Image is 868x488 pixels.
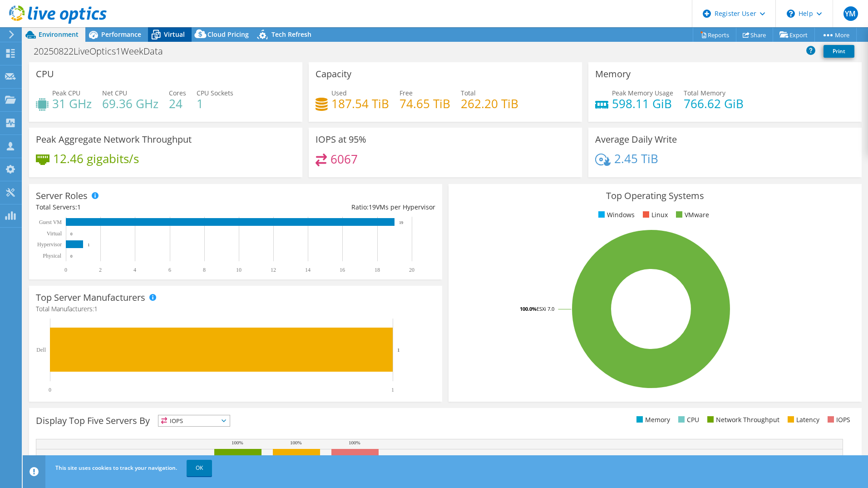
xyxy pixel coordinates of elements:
span: Environment [39,30,79,39]
a: More [814,28,857,42]
div: Total Servers: [36,202,236,212]
span: YM [843,6,858,21]
text: 12 [271,267,276,273]
span: Peak CPU [52,89,80,97]
h1: 20250822LiveOptics1WeekData [30,46,177,56]
span: Net CPU [102,89,127,97]
span: 1 [77,203,81,211]
h3: Top Server Manufacturers [36,293,145,303]
text: Hypervisor [37,241,62,248]
li: Memory [634,415,670,425]
div: Ratio: VMs per Hypervisor [236,202,435,212]
a: OK [187,460,212,476]
span: IOPS [158,415,230,426]
li: Network Throughput [705,415,779,425]
text: 16 [340,267,345,273]
text: 0 [70,232,73,236]
span: Performance [101,30,141,39]
span: Total [461,89,476,97]
a: Print [824,45,854,58]
text: 100% [349,440,360,445]
span: Peak Memory Usage [612,89,673,97]
a: Reports [693,28,736,42]
span: Virtual [164,30,185,39]
text: 8 [203,267,206,273]
a: Share [736,28,773,42]
h4: 12.46 gigabits/s [53,154,139,164]
h3: Memory [595,69,631,79]
h3: Server Roles [36,191,88,201]
text: 10 [236,267,242,273]
text: 2 [99,267,102,273]
h4: 766.62 GiB [684,99,744,109]
span: Tech Refresh [271,30,311,39]
li: Linux [641,210,668,220]
li: Windows [596,210,635,220]
span: Free [399,89,413,97]
text: 19 [399,220,404,225]
h3: Average Daily Write [595,134,677,144]
h4: 1 [197,99,233,109]
h3: Top Operating Systems [455,191,855,201]
text: 100% [232,440,243,445]
h4: 74.65 TiB [399,99,450,109]
h4: 187.54 TiB [331,99,389,109]
text: Physical [43,253,61,259]
text: 1 [88,243,90,247]
a: Export [773,28,815,42]
h4: 6067 [330,154,358,164]
span: Used [331,89,347,97]
li: VMware [674,210,709,220]
tspan: 100.0% [520,305,537,312]
h3: CPU [36,69,54,79]
h4: 598.11 GiB [612,99,673,109]
text: Guest VM [39,219,62,225]
h4: 24 [169,99,186,109]
span: 19 [369,203,376,211]
span: 1 [94,304,98,313]
h3: IOPS at 95% [316,134,366,144]
h3: Capacity [316,69,351,79]
li: IOPS [825,415,850,425]
text: 6 [168,267,171,273]
span: Cores [169,89,186,97]
h4: 31 GHz [52,99,92,109]
text: 4 [133,267,136,273]
text: Dell [36,347,46,353]
span: Cloud Pricing [207,30,249,39]
text: 1 [391,387,394,393]
tspan: ESXi 7.0 [537,305,554,312]
h3: Peak Aggregate Network Throughput [36,134,192,144]
text: 100% [290,440,302,445]
svg: \n [787,10,795,18]
h4: 2.45 TiB [614,154,658,164]
text: 18 [375,267,380,273]
span: CPU Sockets [197,89,233,97]
text: 0 [64,267,67,273]
text: Virtual [47,230,62,237]
text: 0 [70,254,73,259]
h4: Total Manufacturers: [36,304,435,314]
h4: 262.20 TiB [461,99,518,109]
li: Latency [785,415,819,425]
text: 14 [305,267,311,273]
span: Total Memory [684,89,725,97]
text: 1 [397,347,400,353]
h4: 69.36 GHz [102,99,158,109]
span: This site uses cookies to track your navigation. [55,464,177,472]
li: CPU [676,415,699,425]
text: 0 [49,387,51,393]
text: 20 [409,267,414,273]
